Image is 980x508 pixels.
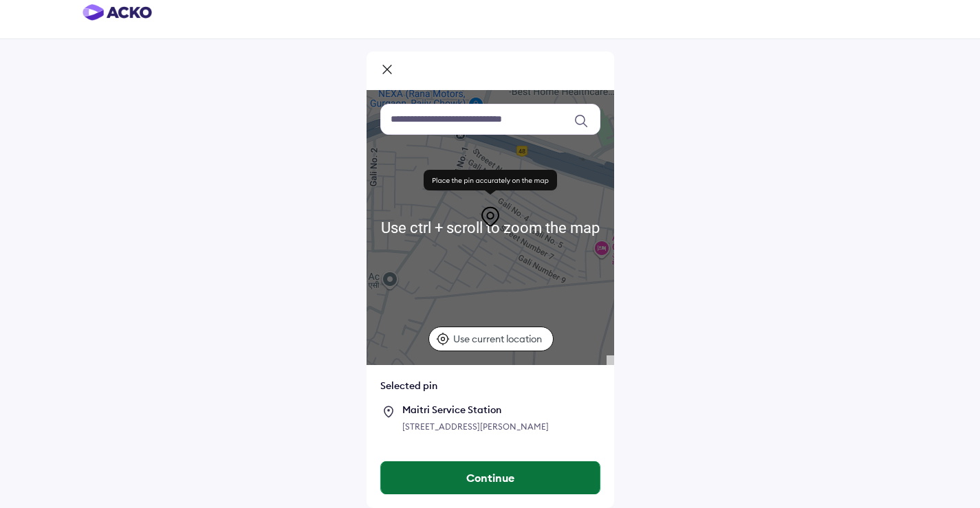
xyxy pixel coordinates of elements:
img: horizontal-gradient.png [83,4,152,21]
div: Selected pin [380,379,600,393]
p: Use current location [453,332,545,346]
button: Continue [381,461,600,494]
div: [STREET_ADDRESS][PERSON_NAME] [402,420,600,434]
a: Open this area in Google Maps (opens a new window) [370,347,415,365]
div: Maitri Service Station [402,404,600,416]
